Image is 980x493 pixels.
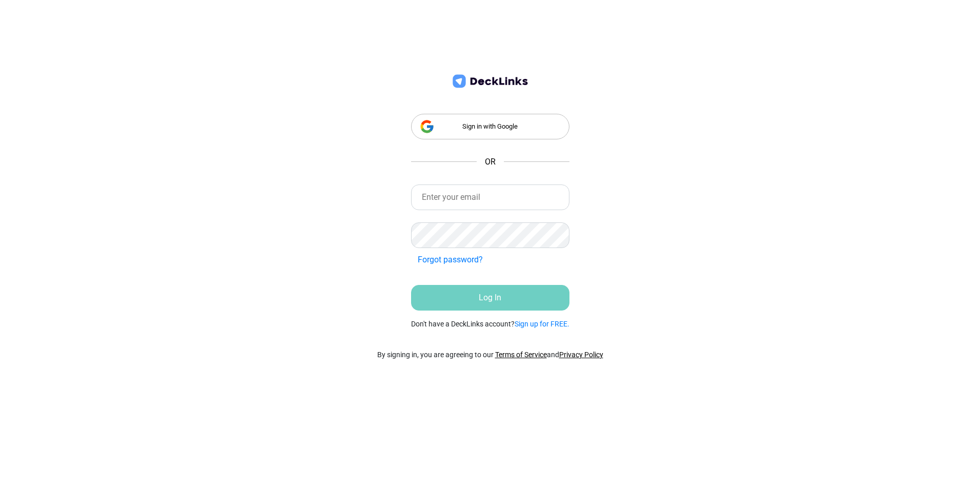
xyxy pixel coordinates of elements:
p: By signing in, you are agreeing to our and [377,350,603,360]
a: Terms of Service [495,351,547,359]
button: Forgot password? [411,250,489,270]
img: deck-links-logo.c572c7424dfa0d40c150da8c35de9cd0.svg [451,73,530,89]
small: Don't have a DeckLinks account? [411,319,569,330]
a: Sign up for FREE. [515,320,569,328]
a: Privacy Policy [559,351,603,359]
span: OR [485,156,496,168]
input: Enter your email [411,184,569,210]
div: Sign in with Google [411,114,569,139]
button: Log In [411,285,569,311]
